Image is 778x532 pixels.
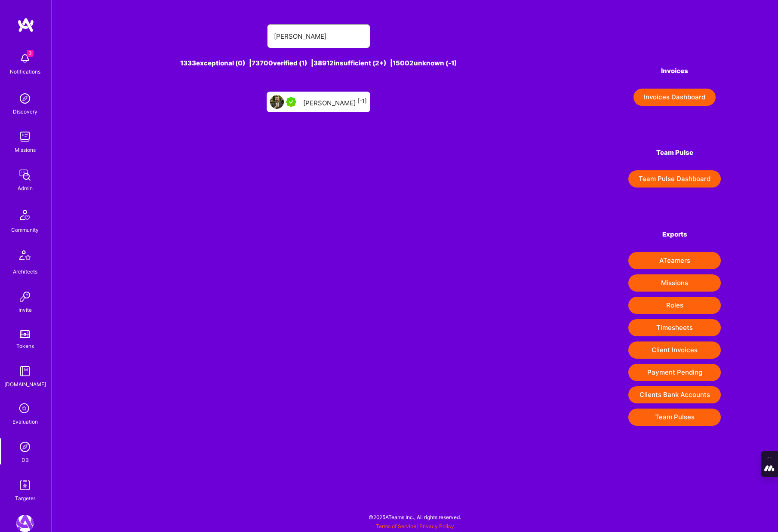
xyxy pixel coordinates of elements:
button: Missions [628,274,721,292]
a: Invoices Dashboard [628,89,721,106]
i: icon SelectionTeam [17,401,33,417]
img: Invite [16,288,34,305]
h4: Exports [628,231,721,238]
div: Tokens [16,341,34,351]
div: Evaluation [12,417,38,426]
a: User AvatarA.Teamer in Residence[PERSON_NAME][-1] [263,88,374,116]
img: teamwork [16,128,34,145]
a: Terms of Service [376,523,416,529]
button: Invoices Dashboard [633,89,716,106]
div: Community [11,225,39,234]
img: logo [17,17,34,33]
input: Search for an A-Teamer [274,25,363,47]
button: Roles [628,297,721,314]
a: Privacy Policy [419,523,454,529]
img: discovery [16,90,34,107]
img: tokens [20,330,30,338]
button: ATeamers [628,252,721,269]
div: [DOMAIN_NAME] [4,380,46,389]
img: Skill Targeter [16,477,34,494]
button: Clients Bank Accounts [628,386,721,403]
div: Invite [18,305,32,314]
div: © 2025 ATeams Inc., All rights reserved. [52,506,778,528]
img: Community [15,205,35,225]
div: Discovery [13,107,37,116]
img: admin teamwork [16,166,34,184]
div: Architects [13,267,37,276]
img: bell [16,50,34,67]
h4: Team Pulse [628,149,721,157]
img: User Avatar [270,95,284,109]
div: Notifications [10,67,40,76]
img: Architects [15,246,35,267]
button: Timesheets [628,319,721,336]
button: Team Pulse Dashboard [628,170,721,188]
div: [PERSON_NAME] [303,96,367,108]
div: Targeter [15,494,35,503]
div: Admin [18,184,33,193]
img: A.Teamer in Residence [286,97,296,107]
span: 3 [27,50,34,57]
h4: Invoices [628,67,721,75]
sup: [-1] [357,98,367,104]
button: Client Invoices [628,341,721,359]
div: DB [22,455,29,464]
img: guide book [16,363,34,380]
div: 1333 exceptional (0) | 73700 verified (1) | 38912 insufficient (2+) | 15002 unknown (-1) [109,58,528,68]
button: Payment Pending [628,364,721,381]
img: A.Team: Leading A.Team's Marketing & DemandGen [16,515,34,532]
button: Team Pulses [628,409,721,426]
div: Missions [15,145,36,154]
img: Admin Search [16,438,34,455]
a: A.Team: Leading A.Team's Marketing & DemandGen [14,515,36,532]
span: | [376,523,454,529]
